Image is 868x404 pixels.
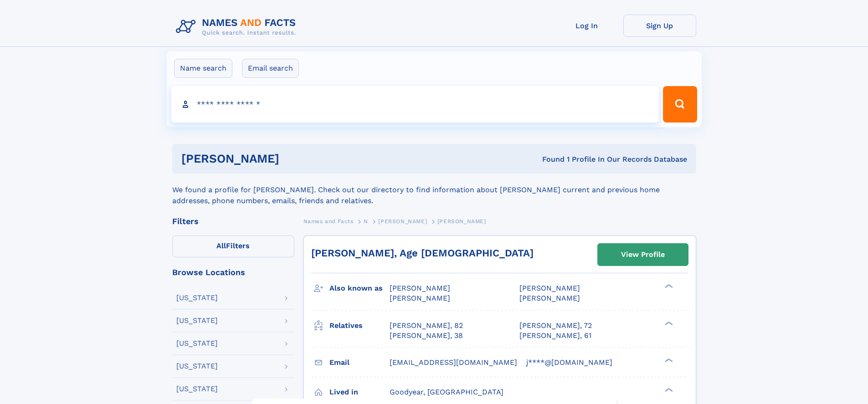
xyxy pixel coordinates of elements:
[303,215,354,227] a: Names and Facts
[172,15,303,39] img: Logo Names and Facts
[519,294,580,302] span: [PERSON_NAME]
[519,284,580,292] span: [PERSON_NAME]
[364,218,368,225] span: N
[519,321,592,331] a: [PERSON_NAME], 72
[176,340,218,347] div: [US_STATE]
[311,247,534,259] a: [PERSON_NAME], Age [DEMOGRAPHIC_DATA]
[390,331,463,341] a: [PERSON_NAME], 38
[390,388,503,396] span: Goodyear, [GEOGRAPHIC_DATA]
[623,15,696,37] a: Sign Up
[663,387,673,393] div: ❯
[172,235,294,257] label: Filters
[663,320,673,326] div: ❯
[329,318,390,333] h3: Relatives
[390,358,517,367] span: [EMAIL_ADDRESS][DOMAIN_NAME]
[621,244,665,265] div: View Profile
[329,281,390,296] h3: Also known as
[171,86,659,123] input: search input
[176,385,218,393] div: [US_STATE]
[176,317,218,324] div: [US_STATE]
[663,357,673,363] div: ❯
[329,384,390,400] h3: Lived in
[181,153,411,164] h1: [PERSON_NAME]
[216,241,226,250] span: All
[174,59,232,78] label: Name search
[172,268,294,276] div: Browse Locations
[176,363,218,370] div: [US_STATE]
[364,215,368,227] a: N
[519,331,591,341] a: [PERSON_NAME], 61
[378,218,427,225] span: [PERSON_NAME]
[378,215,427,227] a: [PERSON_NAME]
[329,355,390,370] h3: Email
[598,244,688,266] a: View Profile
[390,284,450,292] span: [PERSON_NAME]
[172,217,294,225] div: Filters
[663,283,673,289] div: ❯
[172,174,696,206] div: We found a profile for [PERSON_NAME]. Check out our directory to find information about [PERSON_N...
[411,154,687,164] div: Found 1 Profile In Our Records Database
[176,294,218,302] div: [US_STATE]
[437,218,486,225] span: [PERSON_NAME]
[242,59,299,78] label: Email search
[550,15,623,37] a: Log In
[390,321,463,331] a: [PERSON_NAME], 82
[390,294,450,302] span: [PERSON_NAME]
[663,86,697,123] button: Search Button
